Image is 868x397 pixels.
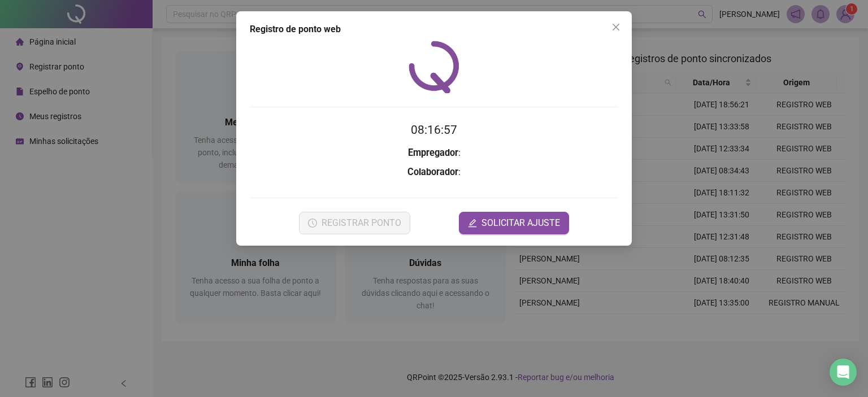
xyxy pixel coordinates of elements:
button: editSOLICITAR AJUSTE [459,212,569,234]
div: Registro de ponto web [250,23,618,36]
div: Open Intercom Messenger [830,359,857,386]
img: QRPoint [409,41,459,93]
span: edit [468,219,477,228]
button: REGISTRAR PONTO [299,212,410,234]
h3: : [250,146,618,160]
span: SOLICITAR AJUSTE [481,216,560,230]
strong: Colaborador [407,167,458,177]
strong: Empregador [408,147,458,158]
time: 08:16:57 [411,123,457,137]
h3: : [250,165,618,180]
span: close [611,23,620,32]
button: Close [607,18,625,36]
